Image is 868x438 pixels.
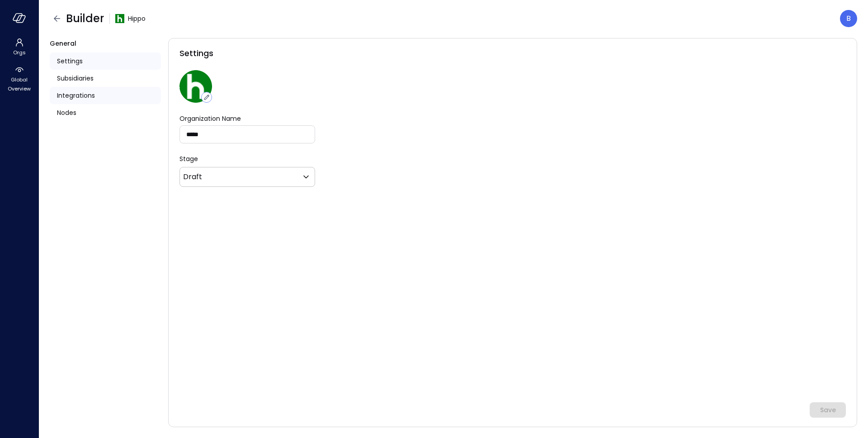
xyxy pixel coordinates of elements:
div: Global Overview [2,63,37,94]
a: Nodes [50,104,161,121]
div: Orgs [2,36,37,58]
a: Integrations [50,87,161,104]
label: Organization Name [179,114,315,124]
p: Draft [183,171,202,182]
img: ynjrjpaiymlkbkxtflmu [115,14,124,23]
span: Subsidiaries [57,73,94,83]
p: Stage [179,154,846,163]
span: Hippo [128,14,146,24]
span: Integrations [57,90,95,100]
a: Subsidiaries [50,70,161,87]
span: Settings [179,48,213,59]
span: Builder [66,11,104,26]
span: Orgs [13,48,26,57]
div: Boaz [840,10,857,27]
span: Global Overview [5,75,33,93]
p: B [846,13,851,24]
a: Settings [50,52,161,70]
span: Settings [57,56,83,66]
span: Nodes [57,108,76,118]
span: General [50,39,76,48]
img: ynjrjpaiymlkbkxtflmu [179,70,212,103]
